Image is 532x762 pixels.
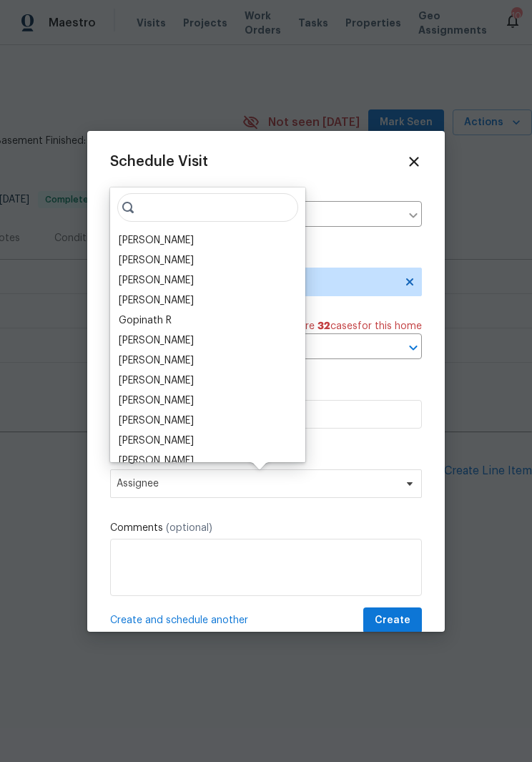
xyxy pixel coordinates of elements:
div: [PERSON_NAME] [119,333,194,348]
button: Create [363,607,422,634]
label: Comments [110,521,422,535]
div: [PERSON_NAME] [119,414,194,428]
span: (optional) [166,523,212,533]
div: [PERSON_NAME] [119,253,194,268]
div: [PERSON_NAME] [119,434,194,448]
div: [PERSON_NAME] [119,273,194,288]
span: Create [375,612,410,630]
div: [PERSON_NAME] [119,373,194,388]
div: [PERSON_NAME] [119,394,194,408]
span: Schedule Visit [110,155,208,169]
button: Open [403,338,423,358]
span: Create and schedule another [110,613,248,627]
label: Home [110,187,422,201]
span: Close [406,154,422,170]
div: [PERSON_NAME] [119,353,194,368]
span: There are case s for this home [272,319,422,333]
span: Assignee [117,478,397,489]
span: 32 [317,321,330,331]
div: [PERSON_NAME] [119,454,194,468]
div: [PERSON_NAME] [119,293,194,308]
div: [PERSON_NAME] [119,233,194,248]
div: Gopinath R [119,313,172,328]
